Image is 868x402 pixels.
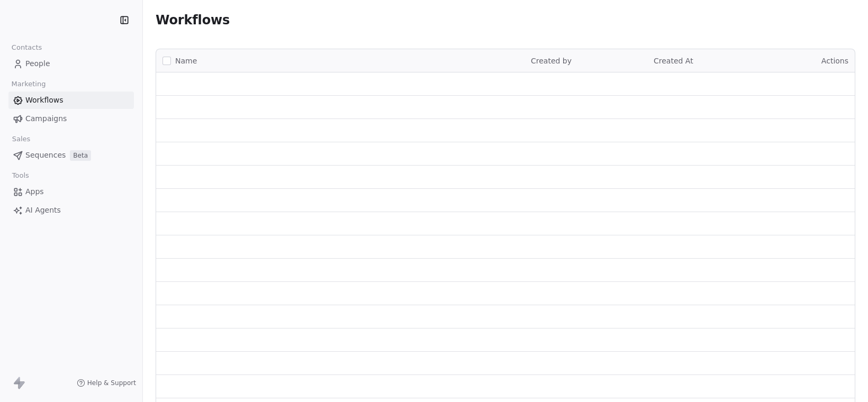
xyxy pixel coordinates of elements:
span: Workflows [156,13,230,28]
a: People [8,55,134,72]
span: Created At [654,57,693,65]
a: SequencesBeta [8,147,134,164]
span: Apps [25,186,44,197]
a: Apps [8,183,134,200]
a: Help & Support [77,379,136,387]
a: Workflows [8,92,134,109]
span: People [25,58,50,69]
span: Name [175,56,197,67]
span: Actions [821,57,848,65]
span: Beta [70,150,91,161]
span: Help & Support [87,379,136,387]
span: Tools [7,168,33,184]
span: Sales [7,131,35,147]
span: Sequences [25,150,66,161]
span: Contacts [7,40,47,56]
span: Created by [531,57,572,65]
a: Campaigns [8,110,134,127]
a: AI Agents [8,202,134,219]
span: AI Agents [25,205,61,216]
span: Campaigns [25,113,67,124]
span: Workflows [25,95,64,106]
span: Marketing [7,76,50,92]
